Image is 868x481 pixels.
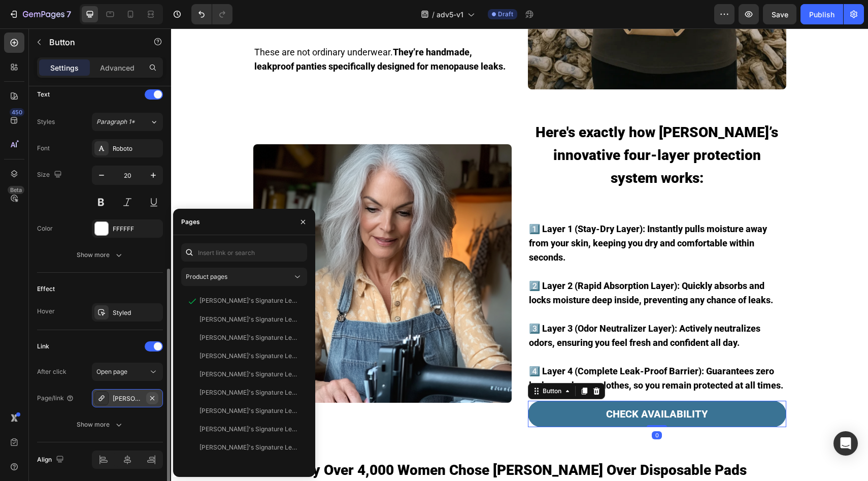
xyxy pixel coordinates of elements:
p: Advanced [100,62,135,73]
button: Show more [37,246,163,264]
button: Open page [92,363,163,381]
p: Why Over 4,000 Women Chose [PERSON_NAME] Over Disposable Pads [83,430,614,453]
div: After click [37,367,66,376]
p: Settings [50,62,79,73]
div: [PERSON_NAME]'s Signature Leakproof Underwear (Golden Sand) [199,425,297,434]
div: Styled [113,308,160,317]
div: Beta [8,186,24,194]
div: Text [37,90,50,99]
button: Publish [800,4,843,24]
div: Link [37,342,49,351]
div: Show more [77,420,124,430]
div: Size [37,168,64,182]
div: Color [37,224,53,233]
span: Save [772,10,788,19]
strong: CHECK AVAILABILITY [435,379,537,392]
div: Page/link [37,394,74,403]
button: Show more [37,415,163,434]
div: Hover [37,307,55,316]
input: Insert link or search [181,243,307,262]
span: Open page [96,368,127,375]
div: Publish [809,9,834,20]
strong: 4️⃣ Layer 4 (Complete Leak-Proof Barrier): Guarantees zero leaks reach your clothes, so you remai... [358,337,612,362]
div: Open Intercom Messenger [833,431,858,456]
p: Button [49,36,136,48]
div: [PERSON_NAME]'s Signature Leakproof Underwear (5-Pack) [113,394,142,403]
div: 0 [481,403,491,411]
div: [PERSON_NAME]'s Signature Leakproof Underwear (10-Pack) [199,351,297,361]
div: FFFFFF [113,225,160,234]
div: Align [37,453,66,467]
span: adv5-v1 [437,9,463,20]
iframe: Design area [171,28,868,481]
div: [PERSON_NAME]'s Signature Leakproof Underwear (15-Pack) [199,333,297,342]
button: Save [763,4,796,24]
a: CHECK AVAILABILITY [357,372,615,399]
span: Paragraph 1* [96,117,135,126]
div: [PERSON_NAME]'s Signature Leakproof Underwear (5-Pack) [199,315,297,324]
div: Font [37,144,50,153]
strong: 1️⃣ Layer 1 (Stay-Dry Layer): Instantly pulls moisture away from your skin, keeping you dry and c... [358,195,596,234]
div: Button [370,358,392,367]
div: Show more [77,250,124,260]
span: Draft [498,10,513,19]
div: 450 [10,108,24,116]
div: Undo/Redo [191,4,232,24]
p: 7 [66,8,71,20]
div: [PERSON_NAME]'s Signature Leakproof Underwear (Mocha Luxe) [199,406,297,415]
div: Pages [181,217,200,227]
div: [PERSON_NAME]'s Signature Leakproof Underwear (5-Pack) [199,296,297,305]
div: [PERSON_NAME]'s Signature Leakproof Underwear (Midnight Noir) [199,388,297,397]
strong: 3️⃣ Layer 3 (Odor Neutralizer Layer): Actively neutralizes odors, ensuring you feel fresh and con... [358,295,589,319]
span: / [432,9,435,20]
div: [PERSON_NAME]'s Signature Leakproof Underwear (5-Pack) [199,443,297,452]
div: [PERSON_NAME]'s Signature Leakproof Underwear ([PERSON_NAME]) [199,370,297,379]
span: Product pages [186,273,227,280]
div: Effect [37,284,55,294]
div: Roboto [113,144,160,153]
button: 7 [4,4,76,24]
div: Styles [37,117,55,126]
strong: 2️⃣ Layer 2 (Rapid Absorption Layer): Quickly absorbs and locks moisture deep inside, preventing ... [358,252,602,277]
button: Product pages [181,268,307,286]
button: Paragraph 1* [92,113,163,131]
p: Here's exactly how [PERSON_NAME]’s innovative four-layer protection system works: [358,92,614,161]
